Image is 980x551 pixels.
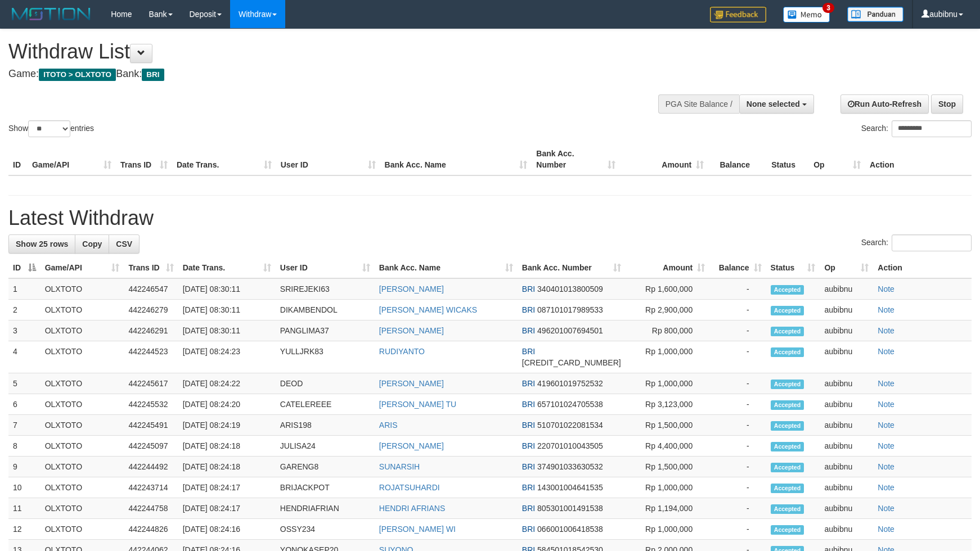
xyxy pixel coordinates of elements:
[878,284,894,293] a: Note
[124,519,178,540] td: 442244826
[709,373,766,394] td: -
[379,400,456,409] a: [PERSON_NAME] TU
[537,483,603,492] span: Copy 143001004641535 to clipboard
[82,240,102,249] span: Copy
[276,320,375,341] td: PANGLIMA37
[709,415,766,436] td: -
[709,519,766,540] td: -
[41,457,124,477] td: OLXTOTO
[747,100,800,109] span: None selected
[626,498,710,519] td: Rp 1,194,000
[820,341,873,373] td: aubibnu
[8,234,75,254] a: Show 25 rows
[537,462,603,471] span: Copy 374901033630532 to clipboard
[8,207,972,229] h1: Latest Withdraw
[878,504,894,513] a: Note
[809,143,865,175] th: Op
[379,462,420,471] a: SUNARSIH
[8,415,41,436] td: 7
[8,6,94,22] img: MOTION_logo.png
[124,341,178,373] td: 442244523
[75,234,109,254] a: Copy
[8,120,94,137] label: Show entries
[178,300,276,320] td: [DATE] 08:30:11
[41,519,124,540] td: OLXTOTO
[522,462,535,471] span: BRI
[626,415,710,436] td: Rp 1,500,000
[178,457,276,477] td: [DATE] 08:24:18
[931,94,963,114] a: Stop
[820,498,873,519] td: aubibnu
[379,347,425,356] a: RUDIYANTO
[626,436,710,457] td: Rp 4,400,000
[8,320,41,341] td: 3
[41,477,124,498] td: OLXTOTO
[709,436,766,457] td: -
[878,462,894,471] a: Note
[276,373,375,394] td: DEOD
[522,400,535,409] span: BRI
[522,347,535,356] span: BRI
[709,300,766,320] td: -
[658,94,739,114] div: PGA Site Balance /
[276,258,375,278] th: User ID: activate to sort column ascending
[379,483,440,492] a: ROJATSUHARDI
[8,69,642,80] h4: Game: Bank:
[116,143,172,175] th: Trans ID
[124,300,178,320] td: 442246279
[537,504,603,513] span: Copy 805301001491538 to clipboard
[8,498,41,519] td: 11
[709,320,766,341] td: -
[41,320,124,341] td: OLXTOTO
[820,320,873,341] td: aubibnu
[178,320,276,341] td: [DATE] 08:30:11
[16,240,68,249] span: Show 25 rows
[820,415,873,436] td: aubibnu
[124,278,178,300] td: 442246547
[878,421,894,430] a: Note
[626,519,710,540] td: Rp 1,000,000
[626,477,710,498] td: Rp 1,000,000
[739,94,814,114] button: None selected
[116,240,132,249] span: CSV
[771,285,804,295] span: Accepted
[626,457,710,477] td: Rp 1,500,000
[380,143,532,175] th: Bank Acc. Name
[276,519,375,540] td: OSSY234
[276,477,375,498] td: BRIJACKPOT
[771,525,804,535] span: Accepted
[8,278,41,300] td: 1
[771,380,804,389] span: Accepted
[8,457,41,477] td: 9
[537,379,603,388] span: Copy 419601019752532 to clipboard
[124,415,178,436] td: 442245491
[709,341,766,373] td: -
[537,421,603,430] span: Copy 510701022081534 to clipboard
[41,373,124,394] td: OLXTOTO
[626,300,710,320] td: Rp 2,900,000
[178,394,276,415] td: [DATE] 08:24:20
[41,341,124,373] td: OLXTOTO
[710,7,766,22] img: Feedback.jpg
[820,258,873,278] th: Op: activate to sort column ascending
[379,441,444,450] a: [PERSON_NAME]
[709,477,766,498] td: -
[41,394,124,415] td: OLXTOTO
[379,284,444,293] a: [PERSON_NAME]
[783,7,830,22] img: Button%20Memo.svg
[892,120,972,137] input: Search:
[878,379,894,388] a: Note
[861,234,972,251] label: Search:
[709,278,766,300] td: -
[522,358,621,367] span: Copy 667601045223533 to clipboard
[124,477,178,498] td: 442243714
[878,400,894,409] a: Note
[820,373,873,394] td: aubibnu
[820,519,873,540] td: aubibnu
[878,441,894,450] a: Note
[375,258,518,278] th: Bank Acc. Name: activate to sort column ascending
[41,415,124,436] td: OLXTOTO
[8,258,41,278] th: ID: activate to sort column descending
[109,234,140,254] a: CSV
[709,457,766,477] td: -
